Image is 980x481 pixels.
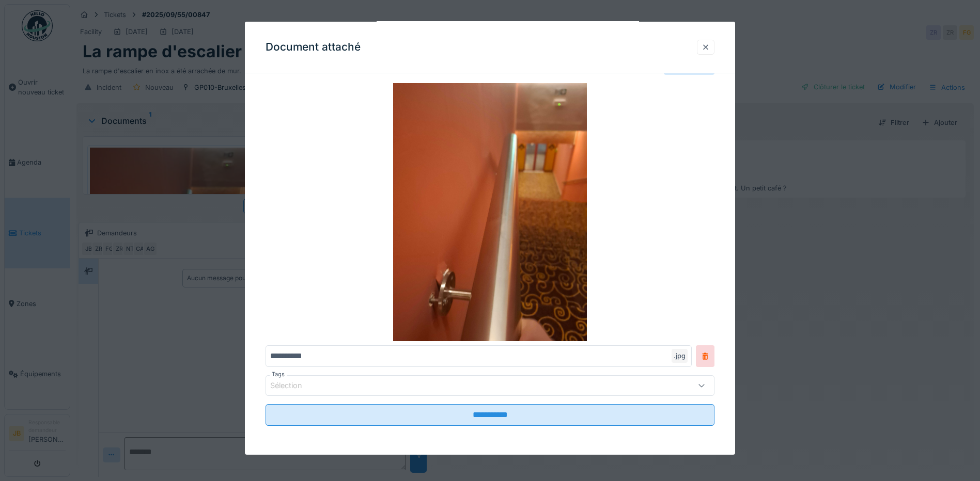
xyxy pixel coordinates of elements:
label: Tags [270,370,287,379]
img: 34aba16a-3371-450d-9ca3-c9c2da62a3bb-1000015381.jpg [266,83,714,341]
div: Sélection [270,380,317,391]
div: Voir ticket [680,63,711,73]
h3: Document attaché [266,41,361,54]
div: .jpg [672,349,688,363]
